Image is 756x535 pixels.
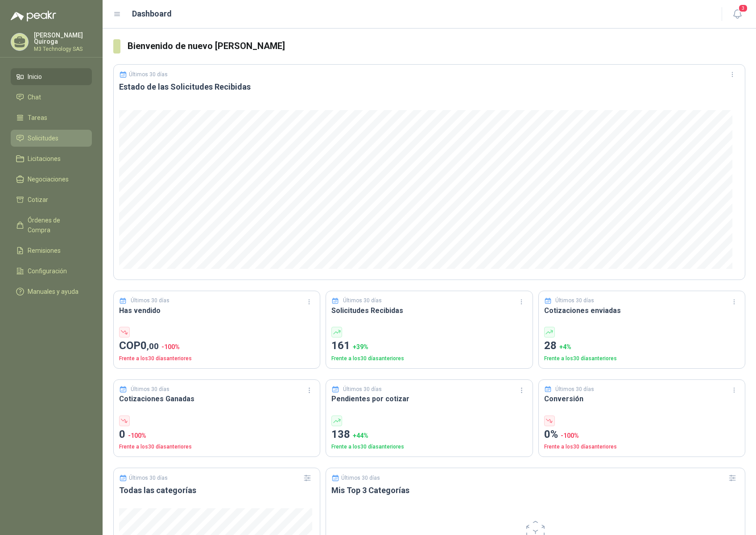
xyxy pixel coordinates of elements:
p: COP [119,337,314,354]
h3: Solicitudes Recibidas [331,305,527,316]
h3: Bienvenido de nuevo [PERSON_NAME] [128,39,745,53]
span: Chat [28,92,41,102]
p: Últimos 30 días [555,296,594,305]
button: 3 [729,6,745,22]
span: Solicitudes [28,133,58,143]
span: ,00 [147,341,159,351]
img: Logo peakr [11,11,56,21]
p: Últimos 30 días [341,475,380,481]
p: Últimos 30 días [555,385,594,394]
p: Últimos 30 días [343,385,382,394]
p: 0 [119,426,314,443]
span: Licitaciones [28,154,61,164]
a: Configuración [11,263,92,280]
span: -100 % [128,432,146,439]
p: 28 [544,337,739,354]
p: Frente a los 30 días anteriores [544,443,739,451]
p: Frente a los 30 días anteriores [331,443,527,451]
a: Inicio [11,68,92,85]
span: Órdenes de Compra [28,215,83,235]
p: 138 [331,426,527,443]
span: + 39 % [353,343,368,350]
p: Últimos 30 días [129,475,168,481]
span: Negociaciones [28,174,69,184]
p: Frente a los 30 días anteriores [119,354,314,363]
span: Cotizar [28,195,48,205]
p: Frente a los 30 días anteriores [331,354,527,363]
h3: Todas las categorías [119,485,314,496]
p: M3 Technology SAS [34,46,92,52]
span: Remisiones [28,246,61,255]
a: Manuales y ayuda [11,283,92,300]
span: Manuales y ayuda [28,287,78,296]
span: + 44 % [353,432,368,439]
a: Licitaciones [11,150,92,167]
a: Tareas [11,109,92,126]
h3: Conversión [544,393,739,404]
h3: Cotizaciones enviadas [544,305,739,316]
span: -100 % [561,432,579,439]
span: Tareas [28,113,47,123]
span: 3 [738,4,748,12]
a: Negociaciones [11,171,92,188]
span: Configuración [28,266,67,276]
p: Últimos 30 días [343,296,382,305]
a: Órdenes de Compra [11,212,92,239]
h3: Has vendido [119,305,314,316]
p: 161 [331,337,527,354]
span: + 4 % [559,343,571,350]
a: Chat [11,89,92,106]
a: Solicitudes [11,130,92,147]
h3: Pendientes por cotizar [331,393,527,404]
h3: Cotizaciones Ganadas [119,393,314,404]
h3: Mis Top 3 Categorías [331,485,739,496]
p: 0% [544,426,739,443]
span: Inicio [28,72,42,82]
span: 0 [140,339,159,352]
span: -100 % [161,343,180,350]
p: Últimos 30 días [129,71,168,78]
a: Cotizar [11,191,92,208]
h3: Estado de las Solicitudes Recibidas [119,82,739,92]
p: Frente a los 30 días anteriores [119,443,314,451]
h1: Dashboard [132,8,172,20]
p: [PERSON_NAME] Quiroga [34,32,92,45]
p: Frente a los 30 días anteriores [544,354,739,363]
p: Últimos 30 días [131,385,169,394]
a: Remisiones [11,242,92,259]
p: Últimos 30 días [131,296,169,305]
